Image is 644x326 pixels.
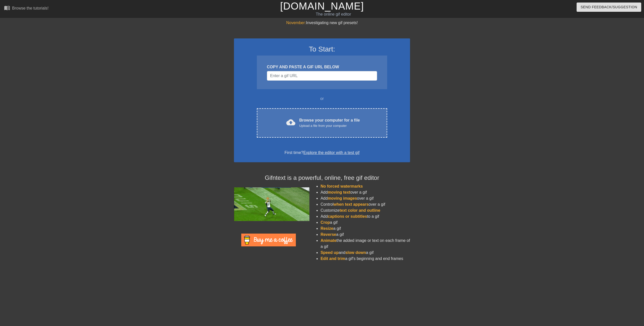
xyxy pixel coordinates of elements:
[320,220,330,225] span: Crop
[320,250,410,256] li: and a gif
[4,5,10,11] span: menu_book
[320,213,410,220] li: Add to a gif
[320,256,345,261] span: Edit and trim
[240,150,404,156] div: First time?
[320,220,410,226] li: a gif
[328,190,350,194] span: moving text
[267,71,377,81] input: Username
[581,4,637,10] span: Send Feedback/Suggestion
[320,201,410,207] li: Control over a gif
[286,21,306,25] span: November:
[280,1,364,12] a: [DOMAIN_NAME]
[320,238,336,243] span: Animate
[328,196,357,200] span: moving images
[320,207,410,213] li: Customize
[320,226,410,232] li: a gif
[299,117,360,128] div: Browse your computer for a file
[267,64,377,70] div: COPY AND PASTE A GIF URL BELOW
[320,238,410,250] li: the added image or text on each frame of a gif
[241,234,296,246] img: Buy Me A Coffee
[240,45,404,53] h3: To Start:
[340,208,380,212] span: text color and outline
[12,6,49,10] div: Browse the tutorials!
[247,96,397,102] div: or
[577,3,641,12] button: Send Feedback/Suggestion
[320,232,410,238] li: a gif
[345,250,366,255] span: slow down
[320,184,363,188] span: No forced watermarks
[328,214,367,219] span: captions or subtitles
[234,174,410,182] h4: Gifntext is a powerful, online, free gif editor
[234,20,410,26] div: Investigating new gif presets!
[286,118,295,127] span: cloud_upload
[320,195,410,201] li: Add over a gif
[299,123,360,128] div: Upload a file from your computer
[320,256,410,262] li: a gif's beginning and end frames
[303,150,359,155] a: Explore the editor with a test gif
[320,250,339,255] span: Speed up
[320,232,336,237] span: Reverse
[320,189,410,195] li: Add over a gif
[320,226,333,231] span: Resize
[334,202,369,206] span: when text appears
[4,5,49,13] a: Browse the tutorials!
[217,11,450,17] div: The online gif editor
[234,187,309,221] img: football_small.gif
